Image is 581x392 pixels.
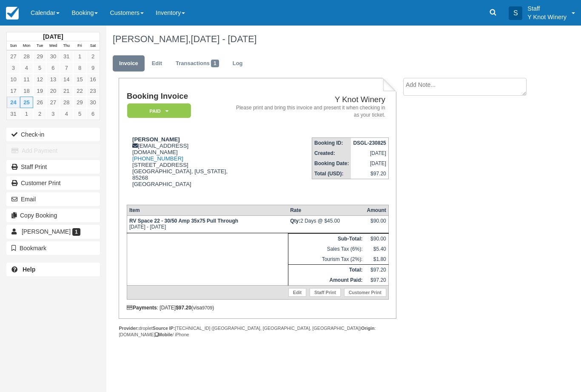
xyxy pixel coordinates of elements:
[288,254,365,265] td: Tourism Tax (2%):
[127,305,157,311] strong: Payments
[153,326,175,331] strong: Source IP:
[86,62,100,74] a: 9
[288,265,365,275] th: Total:
[73,74,86,85] a: 15
[60,74,73,85] a: 14
[20,62,33,74] a: 4
[176,305,191,311] strong: $97.20
[145,55,168,72] a: Edit
[127,216,288,233] td: [DATE] - [DATE]
[60,85,73,97] a: 21
[119,325,396,338] div: droplet [TECHNICAL_ID] ([GEOGRAPHIC_DATA], [GEOGRAPHIC_DATA], [GEOGRAPHIC_DATA]) : [DOMAIN_NAME] ...
[7,62,20,74] a: 3
[73,85,86,97] a: 22
[288,244,365,254] td: Sales Tax (6%):
[33,41,46,51] th: Tue
[20,97,33,108] a: 25
[60,62,73,74] a: 7
[7,74,20,85] a: 10
[288,234,365,244] th: Sub-Total:
[33,85,46,97] a: 19
[365,265,388,275] td: $97.20
[351,158,388,169] td: [DATE]
[310,288,341,297] a: Staff Print
[43,33,63,40] strong: [DATE]
[290,218,300,224] strong: Qty
[6,192,100,206] button: Email
[73,62,86,74] a: 8
[46,97,60,108] a: 27
[312,169,351,179] th: Total (USD):
[155,332,173,337] strong: Mobile
[46,51,60,62] a: 30
[72,228,80,236] span: 1
[365,234,388,244] td: $90.00
[23,266,35,273] b: Help
[33,51,46,62] a: 29
[202,305,212,310] small: 9709
[60,41,73,51] th: Thu
[351,169,388,179] td: $97.20
[20,51,33,62] a: 28
[73,108,86,120] a: 5
[129,218,238,224] strong: RV Space 22 - 30/50 Amp 35x75 Pull Through
[288,275,365,286] th: Amount Paid:
[7,97,20,108] a: 24
[20,108,33,120] a: 1
[288,216,365,233] td: 2 Days @ $45.00
[113,55,145,72] a: Invoice
[312,158,351,169] th: Booking Date:
[365,244,388,254] td: $5.40
[86,108,100,120] a: 6
[236,95,385,104] h2: Y Knot Winery
[73,41,86,51] th: Fri
[353,140,386,146] strong: DSGL-230825
[127,205,288,216] th: Item
[288,288,306,297] a: Edit
[7,51,20,62] a: 27
[6,263,100,276] a: Help
[365,254,388,265] td: $1.80
[127,92,232,101] h1: Booking Invoice
[86,51,100,62] a: 2
[6,128,100,141] button: Check-in
[361,326,374,331] strong: Origin
[73,97,86,108] a: 29
[73,51,86,62] a: 1
[86,97,100,108] a: 30
[7,41,20,51] th: Sun
[365,205,388,216] th: Amount
[33,108,46,120] a: 2
[6,225,100,238] a: [PERSON_NAME] 1
[60,108,73,120] a: 4
[312,138,351,149] th: Booking ID:
[7,85,20,97] a: 17
[527,4,567,13] p: Staff
[7,108,20,120] a: 31
[6,241,100,255] button: Bookmark
[60,97,73,108] a: 28
[6,209,100,222] button: Copy Booking
[119,326,139,331] strong: Provider:
[365,275,388,286] td: $97.20
[367,218,386,231] div: $90.00
[132,136,180,143] strong: [PERSON_NAME]
[127,305,389,311] div: : [DATE] (visa )
[127,103,191,118] em: Paid
[344,288,386,297] a: Customer Print
[127,136,232,198] div: [EMAIL_ADDRESS][DOMAIN_NAME] [STREET_ADDRESS] [GEOGRAPHIC_DATA], [US_STATE], 85268 [GEOGRAPHIC_DATA]
[132,155,183,162] a: [PHONE_NUMBER]
[312,148,351,158] th: Created:
[211,60,219,67] span: 1
[46,108,60,120] a: 3
[33,74,46,85] a: 12
[86,41,100,51] th: Sat
[46,74,60,85] a: 13
[6,7,19,20] img: checkfront-main-nav-mini-logo.png
[6,160,100,174] a: Staff Print
[6,176,100,190] a: Customer Print
[6,144,100,157] button: Add Payment
[86,74,100,85] a: 16
[33,62,46,74] a: 5
[226,55,249,72] a: Log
